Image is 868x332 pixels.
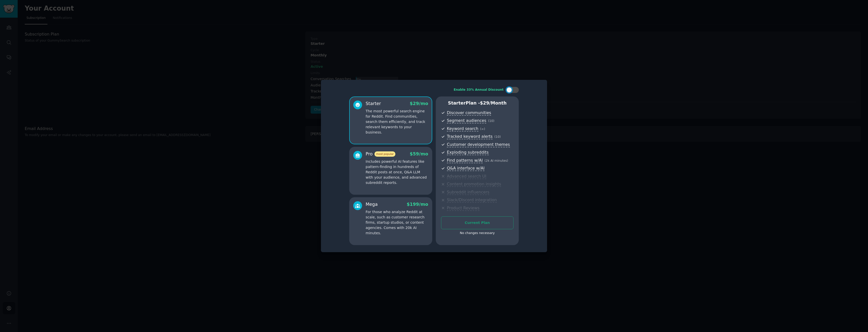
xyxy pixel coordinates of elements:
div: Enable 33% Annual Discount [454,88,504,92]
span: Slack/Discord integration [447,197,497,203]
span: Tracked keyword alerts [447,134,493,139]
span: Product Reviews [447,206,479,211]
div: No changes necessary [441,231,513,236]
span: Discover communities [447,110,491,116]
span: Exploding subreddits [447,150,489,155]
span: Find patterns w/AI [447,158,483,163]
span: Advanced search UI [447,174,486,179]
span: ( ∞ ) [480,127,485,131]
span: $ 59 /mo [410,151,428,156]
span: ( 10 ) [488,119,494,123]
span: most popular [374,151,396,157]
span: Keyword search [447,126,478,131]
div: Mega [366,201,378,208]
p: Starter Plan - [441,100,513,106]
span: Subreddit influencers [447,190,489,195]
span: Segment audiences [447,118,486,123]
span: Content promotion insights [447,182,501,187]
span: ( 2k AI minutes ) [484,159,508,162]
p: The most powerful search engine for Reddit. Find communities, search them efficiently, and track ... [366,109,428,135]
span: $ 199 /mo [407,202,428,207]
span: ( 10 ) [494,135,501,139]
div: Pro [366,151,395,157]
span: $ 29 /mo [410,101,428,106]
span: Q&A interface w/AI [447,166,484,171]
p: Includes powerful AI features like pattern-finding in hundreds of Reddit posts at once, Q&A LLM w... [366,159,428,185]
span: Customer development themes [447,142,510,147]
span: $ 29 /month [480,101,507,106]
div: Starter [366,101,381,107]
p: For those who analyze Reddit at scale, such as customer research firms, startup studios, or conte... [366,209,428,236]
